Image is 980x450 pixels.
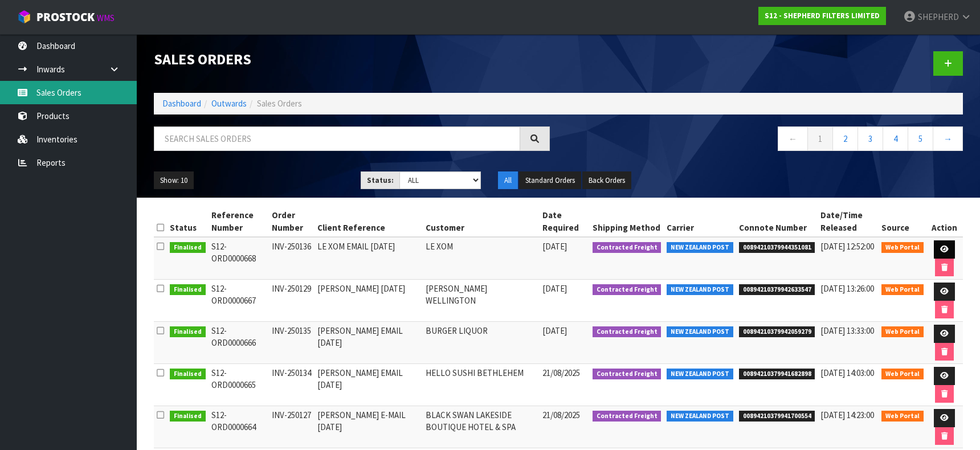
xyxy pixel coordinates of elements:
span: Contracted Freight [593,369,661,380]
span: [DATE] [542,325,567,336]
nav: Page navigation [567,126,963,154]
span: 00894210379944351081 [739,242,815,253]
td: [PERSON_NAME] E-MAIL [DATE] [315,406,423,448]
a: 3 [857,126,883,151]
span: NEW ZEALAND POST [667,326,733,338]
a: 4 [883,126,908,151]
span: Contracted Freight [593,242,661,253]
span: Web Portal [881,242,924,253]
a: Dashboard [162,98,201,109]
span: Sales Orders [257,98,302,109]
th: Reference Number [209,206,269,237]
td: [PERSON_NAME] WELLINGTON [423,280,540,322]
span: [DATE] [542,241,567,252]
th: Customer [423,206,540,237]
th: Order Number [269,206,315,237]
td: BLACK SWAN LAKESIDE BOUTIQUE HOTEL & SPA [423,406,540,448]
th: Date Required [540,206,590,237]
td: LE XOM EMAIL [DATE] [315,237,423,280]
span: Finalised [170,326,206,338]
img: cube-alt.png [17,10,31,24]
td: S12-ORD0000665 [209,364,269,406]
a: 2 [832,126,858,151]
td: [PERSON_NAME] [DATE] [315,280,423,322]
span: Contracted Freight [593,284,661,296]
span: Web Portal [881,284,924,296]
span: [DATE] 14:03:00 [820,367,874,378]
span: Web Portal [881,369,924,380]
th: Source [879,206,926,237]
small: WMS [97,13,115,23]
strong: S12 - SHEPHERD FILTERS LIMITED [765,11,880,21]
span: Finalised [170,411,206,422]
th: Date/Time Released [818,206,879,237]
td: S12-ORD0000666 [209,322,269,364]
span: NEW ZEALAND POST [667,284,733,296]
span: Finalised [170,242,206,253]
span: [DATE] 14:23:00 [820,410,874,420]
button: All [498,171,518,190]
span: NEW ZEALAND POST [667,242,733,253]
td: INV-250134 [269,364,315,406]
span: [DATE] [542,283,567,294]
td: S12-ORD0000664 [209,406,269,448]
a: 5 [908,126,933,151]
span: 00894210379942633547 [739,284,815,296]
a: → [933,126,963,151]
span: NEW ZEALAND POST [667,369,733,380]
a: Outwards [211,98,247,109]
td: S12-ORD0000668 [209,237,269,280]
span: Finalised [170,369,206,380]
td: INV-250135 [269,322,315,364]
th: Status [167,206,209,237]
th: Shipping Method [590,206,664,237]
th: Action [926,206,963,237]
td: [PERSON_NAME] EMAIL [DATE] [315,364,423,406]
h1: Sales Orders [154,51,550,68]
button: Show: 10 [154,171,194,190]
span: Contracted Freight [593,326,661,338]
span: 00894210379941682898 [739,369,815,380]
span: [DATE] 12:52:00 [820,241,874,252]
td: HELLO SUSHI BETHLEHEM [423,364,540,406]
td: S12-ORD0000667 [209,280,269,322]
span: NEW ZEALAND POST [667,411,733,422]
span: 00894210379942059279 [739,326,815,338]
th: Client Reference [315,206,423,237]
span: 00894210379941700554 [739,411,815,422]
td: [PERSON_NAME] EMAIL [DATE] [315,322,423,364]
input: Search sales orders [154,126,520,151]
span: [DATE] 13:26:00 [820,283,874,294]
span: Web Portal [881,326,924,338]
span: Contracted Freight [593,411,661,422]
span: 21/08/2025 [542,367,580,378]
td: BURGER LIQUOR [423,322,540,364]
th: Connote Number [736,206,818,237]
th: Carrier [664,206,736,237]
span: Finalised [170,284,206,296]
td: INV-250129 [269,280,315,322]
td: LE XOM [423,237,540,280]
a: 1 [807,126,833,151]
span: [DATE] 13:33:00 [820,325,874,336]
strong: Status: [367,175,394,185]
span: 21/08/2025 [542,410,580,420]
button: Standard Orders [519,171,581,190]
span: SHEPHERD [918,11,959,22]
a: ← [778,126,808,151]
span: ProStock [36,10,95,24]
span: Web Portal [881,411,924,422]
button: Back Orders [582,171,631,190]
td: INV-250127 [269,406,315,448]
td: INV-250136 [269,237,315,280]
